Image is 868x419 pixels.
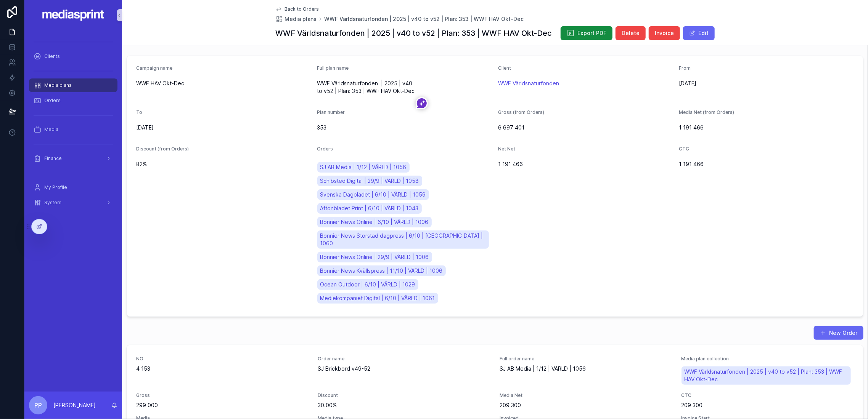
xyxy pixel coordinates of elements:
[24,30,122,219] div: scrollable content
[679,65,691,71] span: From
[42,9,105,21] img: App logo
[29,181,117,194] a: My Profile
[317,124,492,131] span: 353
[136,392,309,398] span: Gross
[317,217,432,227] a: Bonnier News Online | 6/10 | VÄRLD | 1006
[318,392,491,398] span: Discount
[498,109,544,115] span: Gross (from Orders)
[682,366,851,385] a: WWF Världsnaturfonden | 2025 | v40 to v52 | Plan: 353 | WWF HAV Okt-Dec
[682,401,854,409] span: 209 300
[500,356,672,362] span: Full order name
[498,124,673,131] span: 6 697 401
[136,146,189,152] span: Discount (from Orders)
[44,82,72,88] span: Media plans
[53,401,96,409] p: [PERSON_NAME]
[1,37,14,50] iframe: Spotlight
[275,6,319,12] a: Back to Orders
[320,281,415,288] span: Ocean Outdoor | 6/10 | VÄRLD | 1029
[500,401,672,409] span: 209 300
[317,189,429,200] a: Svenska Dagbladet | 6/10 | VÄRLD | 1059
[275,15,317,23] a: Media plans
[44,155,62,162] span: Finance
[29,94,117,107] a: Orders
[44,200,61,206] span: System
[500,392,672,398] span: Media Net
[320,177,419,185] span: Schibsted Digital | 29/9 | VÄRLD | 1058
[44,184,67,190] span: My Profile
[318,401,491,409] span: 30.00%
[136,124,311,131] span: [DATE]
[682,356,854,362] span: Media plan collection
[320,294,435,302] span: Mediekompaniet Digital | 6/10 | VÄRLD | 1061
[498,160,673,168] span: 1 191 466
[649,26,680,40] button: Invoice
[500,365,672,373] span: SJ AB Media | 1/12 | VÄRLD | 1056
[320,218,429,226] span: Bonnier News Online | 6/10 | VÄRLD | 1006
[682,392,854,398] span: CTC
[34,401,42,410] span: PP
[683,26,715,40] button: Edit
[317,80,492,95] span: WWF Världsnaturfonden | 2025 | v40 to v52 | Plan: 353 | WWF HAV Okt-Dec
[317,265,446,276] a: Bonnier News Kvällspress | 11/10 | VÄRLD | 1006
[814,326,863,340] button: New Order
[285,6,319,12] span: Back to Orders
[498,65,511,71] span: Client
[655,29,674,37] span: Invoice
[285,15,317,23] span: Media plans
[320,191,426,198] span: Svenska Dagbladet | 6/10 | VÄRLD | 1059
[136,65,172,71] span: Campaign name
[317,162,410,173] a: SJ AB Media | 1/12 | VÄRLD | 1056
[324,15,524,23] a: WWF Världsnaturfonden | 2025 | v40 to v52 | Plan: 353 | WWF HAV Okt-Dec
[616,26,646,40] button: Delete
[136,160,311,168] span: 82%
[679,160,854,168] span: 1 191 466
[29,152,117,165] a: Finance
[577,29,606,37] span: Export PDF
[136,401,309,409] span: 299 000
[317,146,333,152] span: Orders
[561,26,612,40] button: Export PDF
[320,163,407,171] span: SJ AB Media | 1/12 | VÄRLD | 1056
[29,196,117,209] a: System
[317,279,418,290] a: Ocean Outdoor | 6/10 | VÄRLD | 1029
[275,28,551,38] h1: WWF Världsnaturfonden | 2025 | v40 to v52 | Plan: 353 | WWF HAV Okt-Dec
[317,176,422,186] a: Schibsted Digital | 29/9 | VÄRLD | 1058
[317,293,438,304] a: Mediekompaniet Digital | 6/10 | VÄRLD | 1061
[317,203,422,214] a: Aftonbladet Print | 6/10 | VÄRLD | 1043
[136,356,309,362] span: NO
[320,253,429,261] span: Bonnier News Online | 29/9 | VÄRLD | 1006
[29,50,117,63] a: Clients
[320,232,486,247] span: Bonnier News Storstad dagpress | 6/10 | [GEOGRAPHIC_DATA] | 1060
[44,53,60,59] span: Clients
[318,356,491,362] span: Order name
[679,109,735,115] span: Media Net (from Orders)
[136,80,311,87] span: WWF HAV Okt-Dec
[685,368,848,383] span: WWF Världsnaturfonden | 2025 | v40 to v52 | Plan: 353 | WWF HAV Okt-Dec
[29,78,117,92] a: Media plans
[679,80,854,87] span: [DATE]
[320,205,419,212] span: Aftonbladet Print | 6/10 | VÄRLD | 1043
[317,230,489,249] a: Bonnier News Storstad dagpress | 6/10 | [GEOGRAPHIC_DATA] | 1060
[29,123,117,136] a: Media
[679,146,690,152] span: CTC
[318,365,491,373] span: SJ Brickbord v49-52
[44,98,61,104] span: Orders
[622,29,640,37] span: Delete
[317,252,432,262] a: Bonnier News Online | 29/9 | VÄRLD | 1006
[320,267,443,275] span: Bonnier News Kvällspress | 11/10 | VÄRLD | 1006
[317,109,345,115] span: Plan number
[679,124,854,131] span: 1 191 466
[44,126,58,133] span: Media
[136,109,142,115] span: To
[498,146,515,152] span: Net Net
[317,65,349,71] span: Full plan name
[136,365,309,373] span: 4 153
[498,80,559,87] a: WWF Världsnaturfonden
